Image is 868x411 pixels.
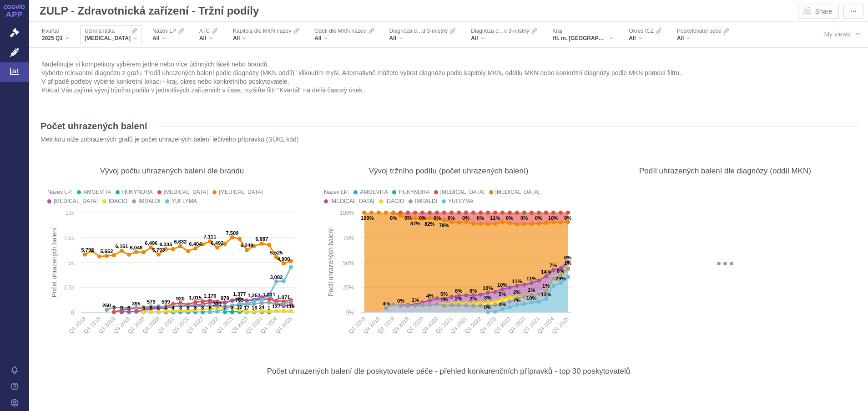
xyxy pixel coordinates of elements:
[471,27,529,35] span: Diagnóza d…v 3-místný
[161,299,170,304] text: 599
[179,305,182,310] text: 3
[231,305,233,310] text: 3
[203,234,216,239] text: 7,111
[319,188,578,206] div: Legend: Název LP
[495,188,540,197] div: [MEDICAL_DATA]
[564,260,571,266] text: 1%
[100,166,244,176] div: Vývoj počtu uhrazených balení dle brandu
[440,188,484,197] div: [MEDICAL_DATA]
[629,35,636,42] span: All
[497,282,507,288] text: 10%
[397,298,404,304] text: 0%
[624,25,666,44] div: Okres IČZAll
[213,301,222,307] text: 371
[272,304,281,309] text: 127
[442,197,474,206] button: YUFLYMA
[138,197,161,206] div: IMRALDI
[360,188,388,197] div: AMGEVITA
[361,215,374,221] text: 100%
[541,269,551,274] text: 14%
[506,215,513,221] text: 0%
[221,295,229,301] text: 978
[548,215,558,221] text: 10%
[798,4,839,18] button: Share dashboard
[157,188,208,197] button: HULIO
[550,146,566,162] div: Show as table
[64,284,75,291] text: 2.5k
[85,27,115,35] span: Účinná látka
[520,215,528,221] text: 0%
[211,240,223,246] text: 6,492
[237,304,242,310] text: 32
[850,7,857,16] span: ⋯
[424,221,434,227] text: 82%
[199,27,210,35] span: ATC
[247,293,260,298] text: 1,252
[677,27,721,35] span: Poskytovatel péče
[499,302,506,307] text: 3%
[330,197,374,206] div: [MEDICAL_DATA]
[189,295,202,300] text: 1,015
[40,120,147,132] h2: Počet uhrazených balení
[36,22,793,47] div: Filters
[440,297,448,302] text: 1%
[176,296,185,301] text: 920
[434,215,441,221] text: 0%
[639,166,811,176] div: Podíl uhrazených balení dle diagnózy (oddíl MKN)
[187,305,189,310] text: 3
[152,247,165,253] text: 5,793
[201,305,204,310] text: 3
[40,135,816,144] p: Metrikou níže zobrazených grafů je počet uhrazených balení léčivého přípravku (SÚKL kód)
[120,305,123,310] text: 9
[410,221,420,226] text: 87%
[199,35,206,42] span: All
[41,60,856,69] li: Nadefinujte si kompetitory výběrem jedné nebo více účinných látek nebo brandů.
[528,287,535,293] text: 1%
[164,188,208,197] div: [MEDICAL_DATA]
[314,35,321,42] span: All
[142,305,145,310] text: 5
[147,299,156,304] text: 579
[109,197,127,206] div: IDACIO
[555,276,565,281] text: 29%
[550,263,557,268] text: 7%
[499,291,506,297] text: 5%
[212,188,263,197] button: HUMIRA
[47,188,72,197] div: Název LP:
[42,27,59,35] span: Kvartál
[66,210,75,216] text: 10k
[233,35,240,42] span: All
[130,245,142,250] text: 6,046
[353,188,388,197] button: AMGEVITA
[548,25,618,44] div: KrajHl. m. [GEOGRAPHIC_DATA]
[273,146,289,162] div: Show as table
[390,215,397,221] text: 0%
[513,298,520,303] text: 7%
[439,223,449,228] text: 79%
[513,289,520,295] text: 2%
[37,25,74,44] div: Kvartál2025 Q1
[47,197,98,206] button: HYRIMOZ
[244,305,249,310] text: 17
[277,294,290,300] text: 1,071
[448,197,474,206] div: YUFLYMA
[209,305,212,310] text: 6
[455,296,462,301] text: 2%
[145,240,157,246] text: 6,496
[469,288,477,294] text: 8%
[419,215,426,221] text: 0%
[85,35,131,42] span: [MEDICAL_DATA]
[677,35,684,42] span: All
[826,346,843,363] div: Show as table
[343,260,354,266] text: 50%
[847,146,863,162] div: More actions
[426,293,434,299] text: 4%
[41,69,856,77] li: Vyberte relevantní diagnózu z grafu "Podíl uhrazených balení podle diagnózy (MKN oddíl)" kliknutí...
[83,188,111,197] div: AMGEVITA
[399,188,429,197] div: HUKYNDRA
[327,228,334,296] text: Podíl uhrazených balení
[489,188,540,197] button: HUMIRA
[379,197,404,206] button: IDACIO
[346,310,354,316] text: 0%
[526,295,536,301] text: 10%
